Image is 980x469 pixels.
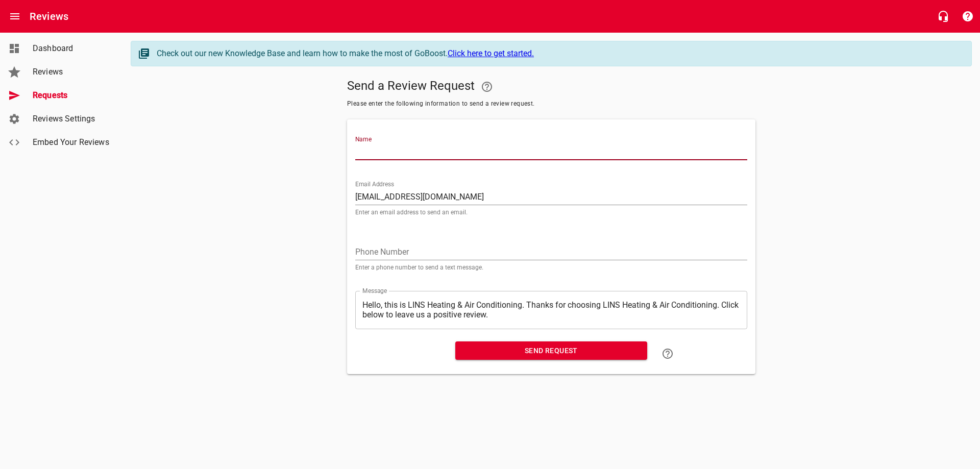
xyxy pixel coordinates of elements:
[455,341,647,360] button: Send Request
[955,4,980,29] button: Support Portal
[347,99,755,109] span: Please enter the following information to send a review request.
[157,47,961,60] div: Check out our new Knowledge Base and learn how to make the most of GoBoost.
[475,75,499,99] a: Your Google or Facebook account must be connected to "Send a Review Request"
[33,113,110,125] span: Reviews Settings
[3,4,27,29] button: Open drawer
[30,8,68,24] h6: Reviews
[362,300,740,319] textarea: Hello, this is LINS Heating & Air Conditioning. Thanks for choosing LINS Heating & Air Conditioni...
[347,75,755,99] h5: Send a Review Request
[33,66,110,78] span: Reviews
[355,264,747,270] p: Enter a phone number to send a text message.
[33,42,110,55] span: Dashboard
[33,136,110,149] span: Embed Your Reviews
[355,181,394,187] label: Email Address
[448,48,534,58] a: Click here to get started.
[355,136,372,142] label: Name
[463,344,639,357] span: Send Request
[355,209,747,215] p: Enter an email address to send an email.
[33,89,110,102] span: Requests
[655,341,680,366] a: Learn how to "Send a Review Request"
[931,4,955,29] button: Live Chat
